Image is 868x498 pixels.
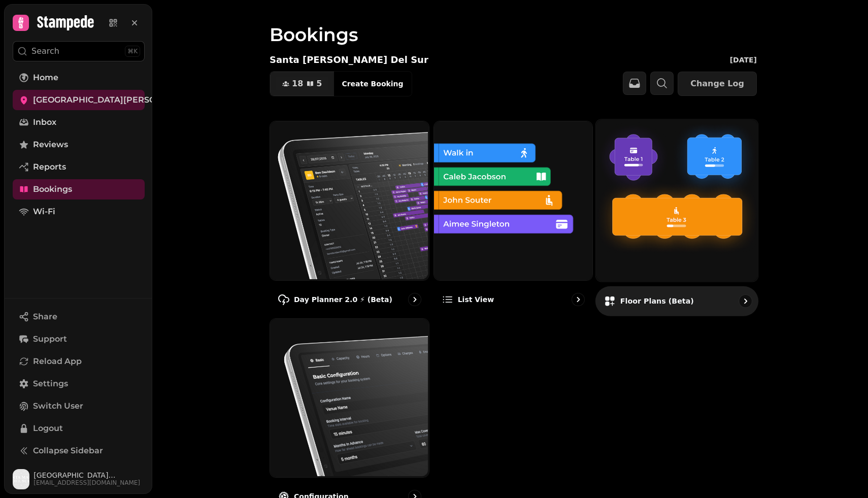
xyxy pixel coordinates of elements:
span: Wi-Fi [33,206,55,218]
span: [GEOGRAPHIC_DATA][PERSON_NAME] [34,472,145,479]
p: List view [458,294,494,305]
span: Bookings [33,183,72,195]
span: Create Booking [342,80,403,87]
svg: go to [410,294,420,305]
span: Settings [33,378,68,390]
a: Wi-Fi [13,202,145,222]
span: Reports [33,161,66,173]
span: 5 [316,80,322,88]
img: Day Planner 2.0 ⚡ (Beta) [269,120,428,279]
span: Change Log [690,80,744,88]
p: Floor Plans (beta) [620,296,694,306]
button: User avatar[GEOGRAPHIC_DATA][PERSON_NAME][EMAIL_ADDRESS][DOMAIN_NAME] [13,469,145,489]
span: [GEOGRAPHIC_DATA][PERSON_NAME] [33,94,195,106]
svg: go to [740,296,750,306]
button: Share [13,307,145,327]
a: Home [13,68,145,88]
span: Inbox [33,116,56,128]
p: Santa [PERSON_NAME] Del Sur [270,53,428,67]
img: Configuration [269,318,428,477]
img: User avatar [13,469,29,489]
span: 18 [292,80,303,88]
a: Inbox [13,112,145,132]
a: List viewList view [433,121,593,314]
span: Reload App [33,355,82,368]
span: Share [33,311,57,323]
button: Create Booking [333,72,411,96]
img: Floor Plans (beta) [595,118,757,280]
span: [EMAIL_ADDRESS][DOMAIN_NAME] [34,479,145,487]
a: Bookings [13,179,145,200]
a: Reviews [13,135,145,155]
a: [GEOGRAPHIC_DATA][PERSON_NAME] [13,90,145,110]
p: [DATE] [730,55,757,65]
span: Switch User [33,400,83,412]
span: Support [33,333,67,345]
button: 185 [270,72,334,96]
button: Logout [13,418,145,439]
p: Search [31,45,59,57]
span: Home [33,72,58,84]
button: Reload App [13,351,145,372]
img: List view [433,120,592,279]
button: Search⌘K [13,41,145,61]
a: Settings [13,374,145,394]
span: Reviews [33,139,68,151]
button: Support [13,329,145,349]
span: Collapse Sidebar [33,445,103,457]
a: Day Planner 2.0 ⚡ (Beta)Day Planner 2.0 ⚡ (Beta) [270,121,429,314]
a: Reports [13,157,145,177]
a: Floor Plans (beta)Floor Plans (beta) [595,119,758,316]
p: Day Planner 2.0 ⚡ (Beta) [294,294,392,305]
div: ⌘K [125,46,140,57]
button: Switch User [13,396,145,416]
svg: go to [573,294,583,305]
span: Logout [33,422,63,435]
button: Collapse Sidebar [13,441,145,461]
button: Change Log [678,72,757,96]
